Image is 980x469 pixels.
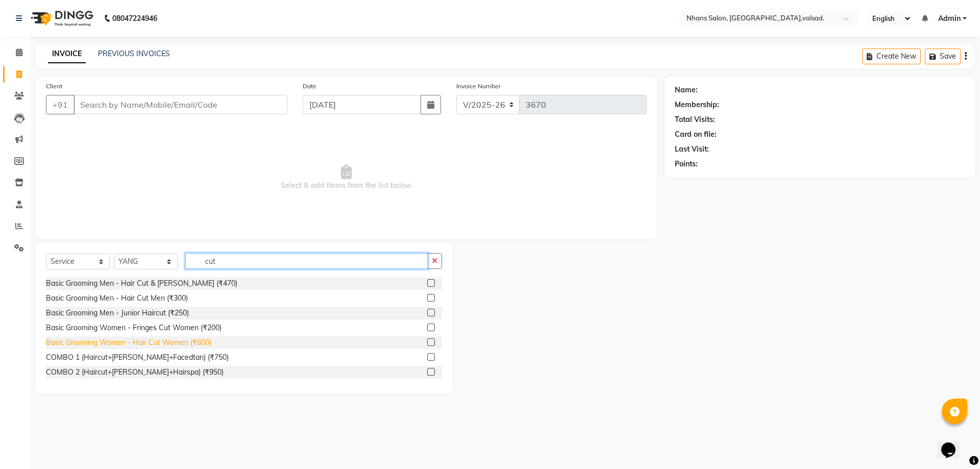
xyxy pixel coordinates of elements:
button: Create New [862,48,921,64]
div: Last Visit: [675,144,709,155]
div: Basic Grooming Men - Hair Cut Men (₹300) [46,293,188,304]
button: Save [925,48,961,64]
input: Search or Scan [185,253,428,269]
div: Membership: [675,100,719,110]
button: +91 [46,95,75,114]
div: COMBO 2 (Haircut+[PERSON_NAME]+Hairspa) (₹950) [46,367,224,378]
a: PREVIOUS INVOICES [98,49,170,58]
a: INVOICE [48,45,86,63]
input: Search by Name/Mobile/Email/Code [73,95,287,114]
label: Client [46,82,62,91]
div: Basic Grooming Men - Hair Cut & [PERSON_NAME] (₹470) [46,278,237,289]
div: Basic Grooming Men - Junior Haircut (₹250) [46,308,189,318]
label: Invoice Number [456,82,501,91]
div: Card on file: [675,129,717,140]
span: Select & add items from the list below [46,127,647,229]
label: Date [303,82,316,91]
div: Points: [675,159,698,169]
div: Basic Grooming Women - Fringes Cut Women (₹200) [46,323,222,333]
iframe: chat widget [937,428,970,459]
b: 08047224946 [112,4,157,33]
div: COMBO 1 (Haircut+[PERSON_NAME]+Facedtan) (₹750) [46,352,229,363]
span: Admin [938,13,961,24]
div: Total Visits: [675,114,715,125]
div: Name: [675,85,698,95]
img: logo [26,4,96,33]
div: Basic Grooming Women - Hair Cut Women (₹600) [46,337,211,348]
